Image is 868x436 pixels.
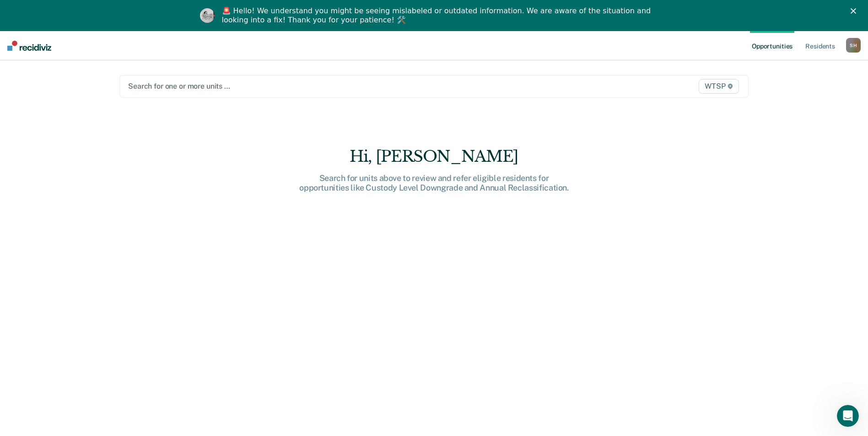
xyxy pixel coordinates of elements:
div: Close [851,8,860,14]
a: Opportunities [750,31,794,60]
div: Search for units above to review and refer eligible residents for opportunities like Custody Leve... [288,173,581,193]
button: SH [846,38,861,53]
img: Recidiviz [7,41,51,51]
img: Profile image for Kim [200,8,215,23]
div: S H [846,38,861,53]
a: Residents [803,31,837,60]
span: WTSP [699,79,739,94]
iframe: Intercom live chat [837,405,859,427]
div: Hi, [PERSON_NAME] [288,147,581,166]
div: 🚨 Hello! We understand you might be seeing mislabeled or outdated information. We are aware of th... [222,6,654,25]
